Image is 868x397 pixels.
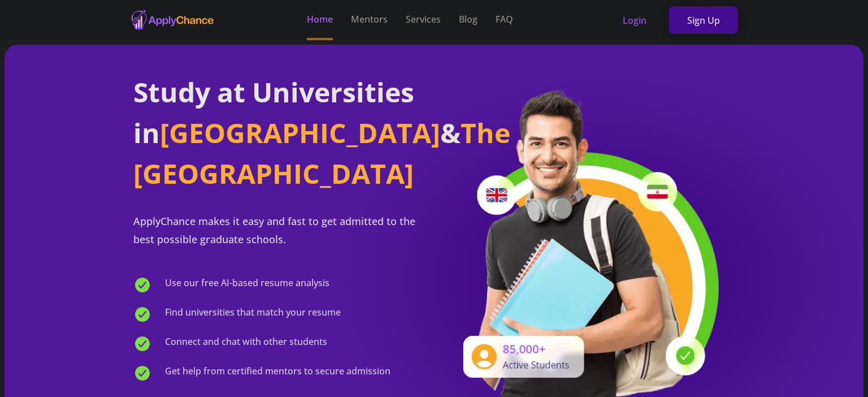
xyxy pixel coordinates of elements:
span: ApplyChance makes it easy and fast to get admitted to the best possible graduate schools. [133,214,415,246]
span: Study at Universities in [133,74,414,151]
span: Find universities that match your resume [165,305,341,323]
span: Use our free AI-based resume analysis [165,276,329,294]
span: Connect and chat with other students [165,335,327,353]
a: Sign Up [669,6,738,34]
a: Login [605,6,665,34]
img: applychance logo [130,9,215,31]
span: [GEOGRAPHIC_DATA] [160,114,440,151]
span: & [440,114,461,151]
span: Get help from certified mentors to secure admission [165,364,390,382]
